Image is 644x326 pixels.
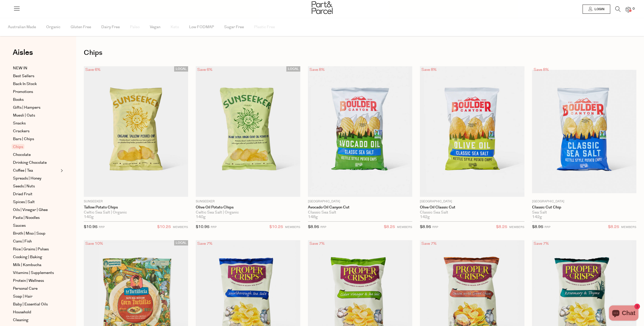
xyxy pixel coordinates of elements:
[13,47,33,58] span: Aisles
[196,205,300,210] a: Olive Oil Potato Chips
[626,7,631,12] a: 0
[544,225,550,229] small: RRP
[13,81,59,87] a: Back In Stock
[13,309,59,315] a: Household
[13,262,59,268] a: Milk | Kombucha
[13,168,59,174] a: Coffee | Tea
[13,231,59,237] a: Broth | Miso | Soup
[532,224,543,230] span: $8.95
[13,65,27,71] span: NEW IN
[13,97,59,103] a: Books
[583,5,610,14] a: Login
[13,81,37,87] span: Back In Stock
[432,225,438,229] small: RRP
[59,168,63,174] button: Expand/Collapse Coffee | Tea
[84,224,97,230] span: $10.95
[496,224,507,230] span: $8.25
[13,136,34,142] span: Bars | Chips
[157,224,171,230] span: $10.25
[196,215,206,219] span: 140g
[13,262,41,268] span: Milk | Kombucha
[13,309,31,315] span: Household
[84,210,188,215] div: Celtic Sea Salt | Organic
[621,225,636,229] small: MEMBERS
[420,215,430,219] span: 142g
[13,144,59,150] a: Chips
[308,199,412,204] p: [GEOGRAPHIC_DATA]
[130,18,140,36] span: Paleo
[84,66,188,197] img: Tallow Potato Chips
[13,120,26,126] span: Snacks
[420,199,524,204] p: [GEOGRAPHIC_DATA]
[532,199,636,204] p: [GEOGRAPHIC_DATA]
[420,66,524,197] img: Olive Oil Classic Cut
[84,240,105,247] div: Save 10%
[13,317,59,323] a: Cleaning
[196,210,300,215] div: Celtic Sea Salt | Organic
[13,175,41,182] span: Spreads | Honey
[13,89,59,95] a: Promotions
[13,238,59,244] a: Cans | Fish
[84,205,188,210] a: Tallow Potato Chips
[13,294,59,300] a: Soap | Hair
[13,152,59,158] a: Chocolate
[13,160,47,166] span: Drinking Chocolate
[269,224,283,230] span: $10.25
[196,224,209,230] span: $10.95
[13,73,34,79] span: Best Sellers
[13,105,59,111] a: Gifts | Hampers
[13,215,40,221] span: Pasta | Noodles
[171,18,179,36] span: Keto
[532,215,542,219] span: 142g
[13,207,48,213] span: Oils | Vinegar | Ghee
[13,254,59,260] a: Cooking | Baking
[13,215,59,221] a: Pasta | Noodles
[211,225,217,229] small: RRP
[593,7,604,11] span: Login
[286,66,300,72] span: LOCAL
[13,120,59,126] a: Snacks
[84,66,102,73] div: Save 6%
[173,225,188,229] small: MEMBERS
[174,66,188,72] span: LOCAL
[13,152,31,158] span: Chocolate
[71,18,91,36] span: Gluten Free
[308,210,412,215] div: Classic Sea Salt
[320,225,326,229] small: RRP
[308,66,412,197] img: Avocado Oil Canyon Cut
[13,286,38,292] span: Personal Care
[13,136,59,142] a: Bars | Chips
[13,199,35,205] span: Spices | Salt
[607,305,640,322] inbox-online-store-chat: Shopify online store chat
[13,270,59,276] a: Vitamins | Supplements
[13,301,48,307] span: Baby | Essential Oils
[308,205,412,210] a: Avocado Oil Canyon Cut
[13,97,24,103] span: Books
[13,128,59,134] a: Crackers
[13,286,59,292] a: Personal Care
[13,231,45,237] span: Broth | Miso | Soup
[13,49,33,61] a: Aisles
[196,199,300,204] p: Sunseeker
[224,18,244,36] span: Sugar Free
[308,215,318,219] span: 148g
[13,112,59,119] a: Muesli | Oats
[13,278,59,284] a: Protein | Wellness
[13,301,59,307] a: Baby | Essential Oils
[308,66,326,73] div: Save 8%
[13,160,59,166] a: Drinking Chocolate
[13,183,59,189] a: Seeds | Nuts
[99,225,105,229] small: RRP
[13,223,59,229] a: Sauces
[13,128,29,134] span: Crackers
[13,191,32,197] span: Dried Fruit
[196,66,214,73] div: Save 6%
[608,224,619,230] span: $8.25
[13,246,49,252] span: Rice | Grains | Pulses
[84,47,636,59] h1: Chips
[420,66,438,73] div: Save 8%
[532,240,550,247] div: Save 7%
[13,199,59,205] a: Spices | Salt
[101,18,120,36] span: Dairy Free
[254,18,275,36] span: Plastic Free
